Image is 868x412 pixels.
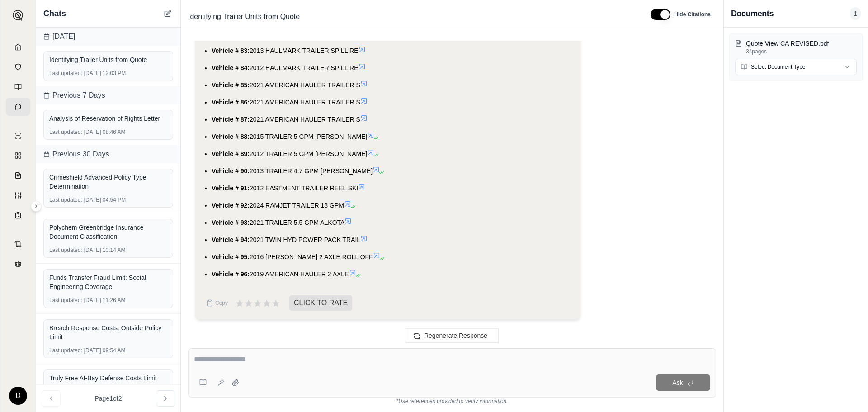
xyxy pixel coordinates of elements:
p: 34 pages [746,48,857,55]
div: Funds Transfer Fraud Limit: Social Engineering Coverage [49,273,167,291]
div: Previous 30 Days [36,145,180,163]
span: Hide Citations [674,11,711,18]
span: 2021 TRAILER 5.5 GPM ALKOTA [250,219,344,226]
span: Vehicle # 90: [212,167,250,175]
span: Vehicle # 94: [212,236,250,243]
span: Copy [215,299,228,307]
span: 2012 EASTMENT TRAILER REEL SKI [250,185,358,192]
a: Legal Search Engine [6,255,30,273]
span: CLICK TO RATE [289,295,352,311]
span: Vehicle # 83: [212,47,250,54]
span: 1 [850,7,861,20]
span: 2015 TRAILER 5 GPM [PERSON_NAME] [250,133,367,140]
div: Polychem Greenbridge Insurance Document Classification [49,223,167,241]
div: [DATE] 04:54 PM [49,196,167,204]
span: Last updated: [49,70,82,77]
button: Quote View CA REVISED.pdf34pages [735,39,857,55]
div: [DATE] 10:14 AM [49,246,167,254]
span: Last updated: [49,196,82,204]
span: Last updated: [49,347,82,354]
a: Prompt Library [6,78,30,96]
span: 2024 RAMJET TRAILER 18 GPM [250,202,344,209]
span: Chats [43,7,66,20]
span: 2021 TWIN HYD POWER PACK TRAIL [250,236,360,243]
span: Last updated: [49,128,82,136]
span: Identifying Trailer Units from Quote [184,9,303,24]
span: 2012 TRAILER 5 GPM [PERSON_NAME] [250,150,367,157]
span: Page 1 of 2 [95,394,122,403]
span: 2021 AMERICAN HAULER TRAILER S [250,99,360,106]
div: Previous 7 Days [36,86,180,104]
div: Truly Free At-Bay Defense Costs Limit [49,374,167,383]
span: Last updated: [49,297,82,304]
a: Coverage Table [6,206,30,224]
div: Analysis of Reservation of Rights Letter [49,114,167,123]
span: Vehicle # 92: [212,202,250,209]
a: Claim Coverage [6,166,30,185]
button: Expand sidebar [9,6,27,24]
a: Contract Analysis [6,235,30,253]
a: Home [6,38,30,56]
div: [DATE] 08:46 AM [49,128,167,136]
span: 2013 HAULMARK TRAILER SPILL RE [250,47,358,54]
div: [DATE] 12:03 PM [49,70,167,77]
span: Vehicle # 91: [212,185,250,192]
span: Ask [672,379,683,386]
span: 2013 TRAILER 4.7 GPM [PERSON_NAME] [250,167,373,175]
div: [DATE] [36,28,180,46]
span: Vehicle # 96: [212,270,250,278]
span: 2016 [PERSON_NAME] 2 AXLE ROLL OFF [250,253,373,260]
div: Identifying Trailer Units from Quote [49,55,167,64]
button: New Chat [162,8,173,19]
span: Vehicle # 85: [212,81,250,89]
span: Vehicle # 84: [212,64,250,71]
a: Single Policy [6,127,30,145]
a: Custom Report [6,186,30,204]
div: [DATE] 09:54 AM [49,347,167,354]
span: Vehicle # 87: [212,116,250,123]
a: Chat [6,98,30,116]
button: Copy [203,294,231,312]
span: Regenerate Response [424,332,487,339]
div: Crimeshield Advanced Policy Type Determination [49,173,167,191]
div: [DATE] 11:26 AM [49,297,167,304]
button: Expand sidebar [31,201,42,212]
span: Vehicle # 88: [212,133,250,140]
div: Breach Response Costs: Outside Policy Limit [49,323,167,341]
span: 2019 AMERICAN HAULER 2 AXLE [250,270,349,278]
img: Expand sidebar [13,10,24,21]
a: Policy Comparisons [6,147,30,165]
div: *Use references provided to verify information. [188,398,716,405]
button: Regenerate Response [406,328,499,343]
button: Ask [656,374,710,391]
span: Vehicle # 86: [212,99,250,106]
a: Documents Vault [6,58,30,76]
span: 2021 AMERICAN HAULER TRAILER S [250,116,360,123]
span: Last updated: [49,246,82,254]
span: Vehicle # 89: [212,150,250,157]
span: Vehicle # 95: [212,253,250,260]
p: Quote View CA REVISED.pdf [746,39,857,48]
span: 2012 HAULMARK TRAILER SPILL RE [250,64,358,71]
span: Vehicle # 93: [212,219,250,226]
div: Edit Title [184,9,640,24]
h3: Documents [731,7,774,20]
span: 2021 AMERICAN HAULER TRAILER S [250,81,360,89]
div: D [9,387,27,405]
